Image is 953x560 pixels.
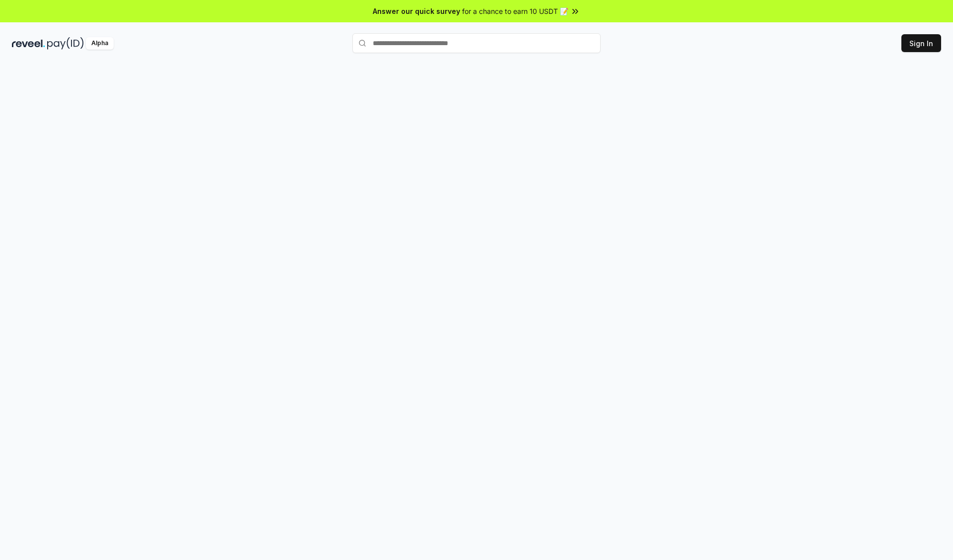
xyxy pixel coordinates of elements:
button: Sign In [901,34,941,52]
img: reveel_dark [12,37,45,50]
div: Alpha [86,37,114,50]
img: pay_id [47,37,84,50]
span: for a chance to earn 10 USDT 📝 [462,6,568,16]
span: Answer our quick survey [373,6,460,16]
